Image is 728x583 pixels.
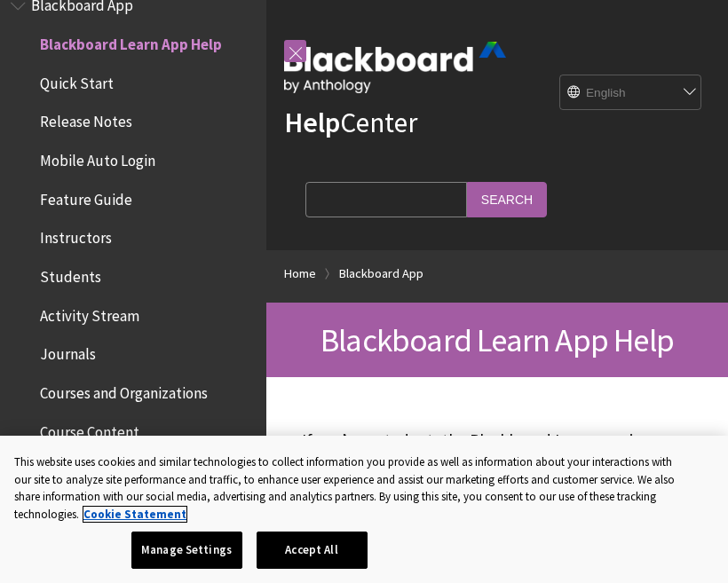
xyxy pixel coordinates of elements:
span: Courses and Organizations [40,378,208,402]
button: Accept All [257,532,368,569]
span: Blackboard Learn App Help [40,29,222,53]
span: Activity Stream [40,301,139,325]
a: More information about your privacy, opens in a new tab [83,507,186,522]
a: HelpCenter [284,105,417,140]
span: Quick Start [40,68,114,92]
p: If you’re a student, the Blackboard Learn app is designed especially for you to view content and ... [302,429,692,568]
img: Blackboard by Anthology [284,42,506,93]
strong: Help [284,105,340,140]
span: Students [40,262,101,286]
a: Home [284,263,316,285]
span: Course Content [40,417,139,441]
span: Journals [40,340,96,364]
button: Manage Settings [131,532,242,569]
select: Site Language Selector [560,75,702,111]
span: Mobile Auto Login [40,146,155,169]
input: Search [467,182,547,217]
span: Instructors [40,224,112,248]
div: This website uses cookies and similar technologies to collect information you provide as well as ... [14,453,677,523]
a: Blackboard App [339,263,423,285]
span: Feature Guide [40,185,132,209]
span: Blackboard Learn App Help [320,319,674,360]
span: Release Notes [40,107,132,131]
